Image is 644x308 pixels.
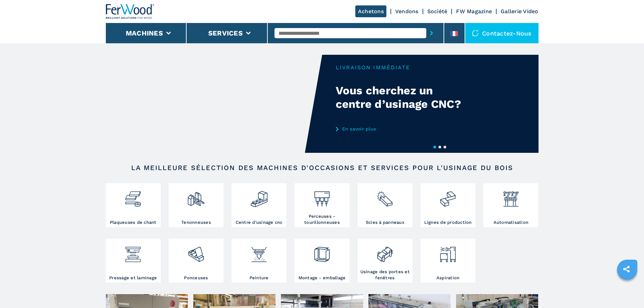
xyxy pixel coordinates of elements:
video: Your browser does not support the video tag. [106,55,322,153]
h3: Usinage des portes et fenêtres [359,269,411,281]
img: Contactez-nous [472,30,479,37]
iframe: Chat [615,278,639,303]
h2: LA MEILLEURE SÉLECTION DES MACHINES D'OCCASIONS ET SERVICES POUR L'USINAGE DU BOIS [127,164,517,172]
img: linee_di_produzione_2.png [439,185,457,208]
h3: Lignes de production [424,219,472,226]
h3: Automatisation [494,219,529,226]
a: Vendons [395,8,419,15]
a: Montage - emballage [294,239,349,283]
h3: Centre d'usinage cnc [236,219,283,226]
img: automazione.png [502,185,520,208]
a: Aspiration [421,239,475,283]
a: Lignes de production [421,183,475,227]
h3: Peinture [249,275,269,281]
h3: Plaqueuses de chant [110,219,157,226]
a: Scies à panneaux [358,183,412,227]
a: Plaqueuses de chant [106,183,161,227]
a: Centre d'usinage cnc [232,183,286,227]
a: Pressage et laminage [106,239,161,283]
img: foratrici_inseritrici_2.png [313,185,331,208]
img: pressa-strettoia.png [124,240,142,263]
h3: Pressage et laminage [109,275,157,281]
img: sezionatrici_2.png [376,185,394,208]
img: lavorazione_porte_finestre_2.png [376,240,394,263]
a: Société [427,8,448,15]
button: Services [208,29,243,37]
a: Automatisation [483,183,538,227]
div: Contactez-nous [465,23,539,43]
img: bordatrici_1.png [124,185,142,208]
a: Ponceuses [169,239,223,283]
img: aspirazione_1.png [439,240,457,263]
img: montaggio_imballaggio_2.png [313,240,331,263]
img: verniciatura_1.png [250,240,268,263]
h3: Ponceuses [184,275,208,281]
img: Ferwood [106,4,154,19]
button: 3 [444,146,446,148]
img: centro_di_lavoro_cnc_2.png [250,185,268,208]
a: FW Magazine [456,8,492,15]
h3: Montage - emballage [299,275,346,281]
button: submit-button [426,25,437,41]
h3: Tenonneuses [181,219,211,226]
button: 1 [433,146,436,148]
button: 2 [438,146,441,148]
img: squadratrici_2.png [187,185,205,208]
a: sharethis [618,261,635,278]
img: levigatrici_2.png [187,240,205,263]
a: Usinage des portes et fenêtres [358,239,412,283]
h3: Scies à panneaux [366,219,404,226]
h3: Perceuses - tourillonneuses [296,213,348,226]
a: Achetons [355,5,386,17]
button: Machines [126,29,163,37]
a: En savoir plus [336,126,468,132]
a: Perceuses - tourillonneuses [294,183,349,227]
a: Gallerie Video [501,8,539,15]
a: Tenonneuses [169,183,223,227]
a: Peinture [232,239,286,283]
h3: Aspiration [436,275,460,281]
